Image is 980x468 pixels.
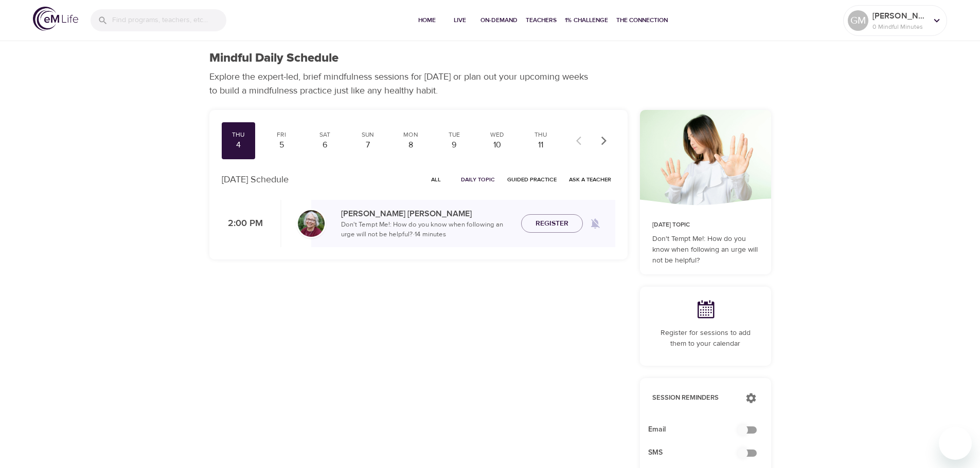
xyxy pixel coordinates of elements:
[848,10,868,31] div: GM
[652,220,759,230] p: [DATE] Topic
[652,393,735,403] p: Session Reminders
[341,220,513,240] p: Don't Tempt Me!: How do you know when following an urge will not be helpful? · 14 minutes
[461,175,495,184] span: Daily Topic
[112,9,226,31] input: Find programs, teachers, etc...
[269,130,294,139] div: Fri
[507,175,557,184] span: Guided Practice
[939,427,972,460] iframe: Button to launch messaging window
[521,214,583,233] button: Register
[448,15,472,26] span: Live
[648,424,746,435] span: Email
[872,22,927,31] p: 0 Mindful Minutes
[565,172,615,188] button: Ask a Teacher
[222,173,289,186] p: [DATE] Schedule
[441,130,467,139] div: Tue
[420,172,453,188] button: All
[652,234,759,266] p: Don't Tempt Me!: How do you know when following an urge will not be helpful?
[480,15,518,26] span: On-Demand
[569,175,611,184] span: Ask a Teacher
[565,15,608,26] span: 1% Challenge
[398,139,424,151] div: 8
[648,447,746,458] span: SMS
[226,130,252,139] div: Thu
[528,130,554,139] div: Thu
[415,15,439,26] span: Home
[269,139,294,151] div: 5
[457,172,499,188] button: Daily Topic
[355,139,381,151] div: 7
[222,217,263,231] p: 2:00 PM
[312,130,337,139] div: Sat
[652,328,759,349] p: Register for sessions to add them to your calendar
[583,211,608,236] span: Remind me when a class goes live every Thursday at 2:00 PM
[485,130,510,139] div: Wed
[398,130,424,139] div: Mon
[526,15,557,26] span: Teachers
[209,51,338,66] h1: Mindful Daily Schedule
[355,130,381,139] div: Sun
[33,7,78,31] img: logo
[872,10,927,22] p: [PERSON_NAME]
[424,175,449,184] span: All
[441,139,467,151] div: 9
[226,139,252,151] div: 4
[341,208,513,220] p: [PERSON_NAME] [PERSON_NAME]
[485,139,510,151] div: 10
[528,139,554,151] div: 11
[298,210,325,237] img: Bernice_Moore_min.jpg
[616,15,668,26] span: The Connection
[312,139,337,151] div: 6
[503,172,561,188] button: Guided Practice
[536,217,568,230] span: Register
[209,70,595,98] p: Explore the expert-led, brief mindfulness sessions for [DATE] or plan out your upcoming weeks to ...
